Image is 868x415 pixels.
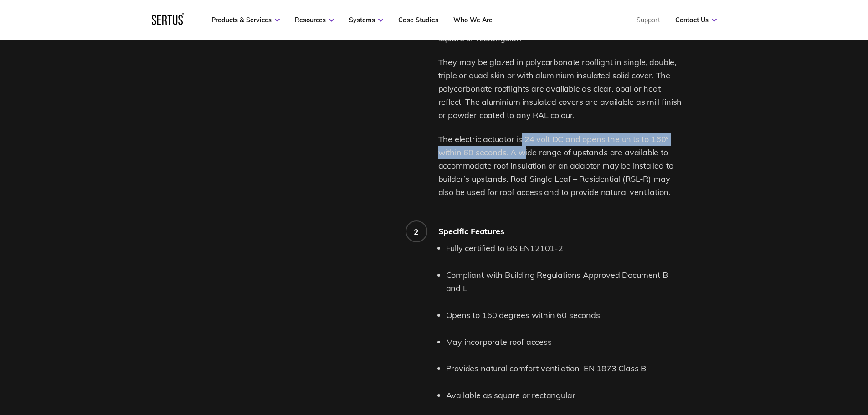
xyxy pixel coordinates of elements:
[398,16,438,24] a: Case Studies
[446,389,683,402] li: Available as square or rectangular
[446,309,683,322] li: Opens to 160 degrees within 60 seconds
[446,362,683,375] li: Provides natural comfort ventilation–EN 1873 Class B
[453,16,493,24] a: Who We Are
[446,269,683,295] li: Compliant with Building Regulations Approved Document B and L
[349,16,383,24] a: Systems
[446,242,683,255] li: Fully certified to BS EN12101-2
[295,16,334,24] a: Resources
[438,56,683,122] p: They may be glazed in polycarbonate rooflight in single, double, triple or quad skin or with alum...
[438,226,683,236] div: Specific Features
[675,16,717,24] a: Contact Us
[446,336,683,349] li: May incorporate roof access
[637,16,660,24] a: Support
[438,133,683,199] p: The electric actuator is 24 volt DC and opens the units to 160° within 60 seconds. A wide range o...
[211,16,280,24] a: Products & Services
[414,226,419,237] div: 2
[704,309,868,415] iframe: Chat Widget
